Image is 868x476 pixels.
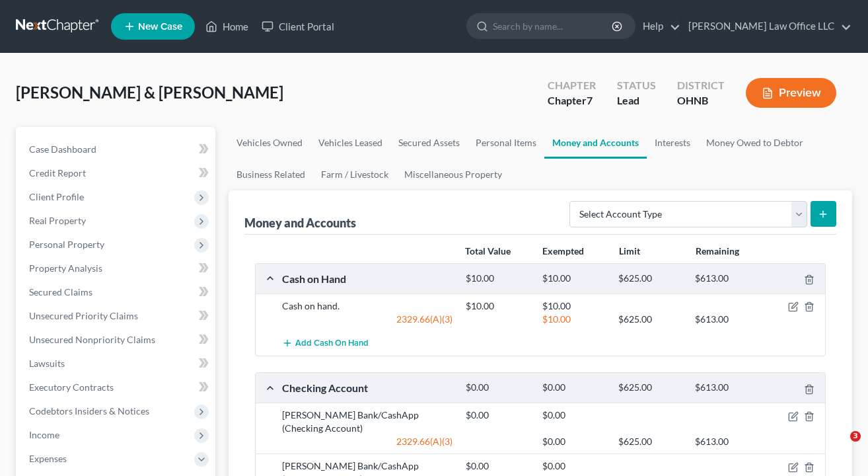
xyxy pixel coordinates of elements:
[275,299,459,313] div: Cash on hand.
[282,331,369,356] button: Add Cash on Hand
[29,429,59,440] span: Income
[138,22,182,32] span: New Case
[612,381,688,394] div: $625.00
[29,310,138,321] span: Unsecured Priority Claims
[29,167,86,178] span: Credit Report
[468,127,544,159] a: Personal Items
[617,93,656,108] div: Lead
[688,381,765,394] div: $613.00
[29,262,102,274] span: Property Analysis
[612,272,688,285] div: $625.00
[29,191,84,202] span: Client Profile
[29,143,96,155] span: Case Dashboard
[18,304,215,328] a: Unsecured Priority Claims
[617,78,656,93] div: Status
[682,15,851,38] a: [PERSON_NAME] Law Office LLC
[313,159,396,190] a: Farm / Livestock
[18,257,215,280] a: Property Analysis
[29,381,114,393] span: Executory Contracts
[536,459,612,473] div: $0.00
[612,313,688,326] div: $625.00
[536,272,612,285] div: $10.00
[229,159,313,190] a: Business Related
[459,459,536,473] div: $0.00
[29,239,104,250] span: Personal Property
[275,272,459,286] div: Cash on Hand
[275,313,459,326] div: 2329.66(A)(3)
[542,245,584,257] strong: Exempted
[465,245,511,257] strong: Total Value
[536,313,612,326] div: $10.00
[493,14,614,38] input: Search by name...
[823,431,855,463] iframe: Intercom live chat
[688,435,765,448] div: $613.00
[275,435,459,448] div: 2329.66(A)(3)
[244,215,356,231] div: Money and Accounts
[459,272,536,285] div: $10.00
[29,405,149,416] span: Codebtors Insiders & Notices
[275,381,459,395] div: Checking Account
[29,453,67,464] span: Expenses
[536,381,612,394] div: $0.00
[536,299,612,313] div: $10.00
[310,127,390,159] a: Vehicles Leased
[677,78,725,93] div: District
[459,299,536,313] div: $10.00
[459,381,536,394] div: $0.00
[636,15,680,38] a: Help
[229,127,310,159] a: Vehicles Owned
[29,358,65,369] span: Lawsuits
[18,352,215,376] a: Lawsuits
[850,431,861,442] span: 3
[536,435,612,448] div: $0.00
[548,78,596,93] div: Chapter
[619,245,640,257] strong: Limit
[396,159,510,190] a: Miscellaneous Property
[275,409,459,435] div: [PERSON_NAME] Bank/CashApp (Checking Account)
[647,127,698,159] a: Interests
[18,138,215,161] a: Case Dashboard
[544,127,647,159] a: Money and Accounts
[255,15,341,38] a: Client Portal
[199,15,255,38] a: Home
[295,338,369,349] span: Add Cash on Hand
[29,334,155,345] span: Unsecured Nonpriority Claims
[29,286,92,297] span: Secured Claims
[696,245,739,257] strong: Remaining
[18,328,215,352] a: Unsecured Nonpriority Claims
[587,94,593,106] span: 7
[18,161,215,185] a: Credit Report
[548,93,596,108] div: Chapter
[29,215,86,226] span: Real Property
[390,127,468,159] a: Secured Assets
[698,127,811,159] a: Money Owed to Debtor
[459,409,536,422] div: $0.00
[688,313,765,326] div: $613.00
[18,280,215,304] a: Secured Claims
[612,435,688,448] div: $625.00
[16,83,283,102] span: [PERSON_NAME] & [PERSON_NAME]
[18,376,215,399] a: Executory Contracts
[688,272,765,285] div: $613.00
[746,78,836,108] button: Preview
[677,93,725,108] div: OHNB
[536,409,612,422] div: $0.00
